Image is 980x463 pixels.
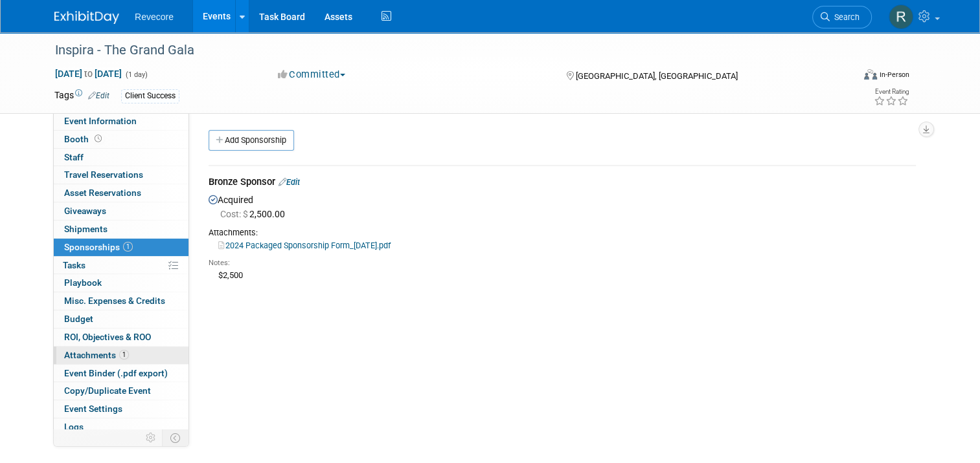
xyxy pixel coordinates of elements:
div: Bronze Sponsor [209,175,916,191]
span: Attachments [64,350,129,360]
span: Misc. Expenses & Credits [64,296,165,306]
td: Tags [54,89,109,103]
span: Revecore [135,12,174,22]
a: 2024 Packaged Sponsorship Form_[DATE].pdf [218,241,391,250]
a: Playbook [54,274,188,292]
a: Attachments1 [54,347,188,364]
a: Sponsorships1 [54,239,188,256]
span: Staff [64,152,84,162]
a: Asset Reservations [54,184,188,202]
a: Event Settings [54,400,188,418]
a: Budget [54,310,188,328]
a: Logs [54,418,188,436]
div: Event Format [783,67,909,87]
span: Giveaways [64,206,106,216]
span: Sponsorships [64,242,133,252]
span: ROI, Objectives & ROO [64,332,151,342]
span: [DATE] [DATE] [54,68,122,80]
span: Asset Reservations [64,188,141,198]
div: $2,500 [209,268,916,282]
a: Shipments [54,221,188,238]
img: Rachael Sires [889,5,913,29]
a: Event Information [54,113,188,130]
span: Cost: $ [220,209,249,219]
span: 1 [119,350,129,360]
td: Personalize Event Tab Strip [140,429,163,446]
button: Committed [273,68,350,81]
span: Logs [64,422,84,432]
span: Event Information [64,116,137,126]
a: Edit [88,91,109,100]
a: Search [812,6,872,28]
a: Staff [54,149,188,166]
div: Inspira - The Grand Gala [51,39,837,62]
span: Travel Reservations [64,169,143,180]
div: Attachments: [209,227,916,239]
a: Edit [279,177,300,187]
span: Shipments [64,224,108,234]
a: Giveaways [54,202,188,220]
span: [GEOGRAPHIC_DATA], [GEOGRAPHIC_DATA] [576,71,738,81]
span: Booth [64,134,104,144]
span: Budget [64,314,93,324]
div: Event Rating [874,89,909,95]
span: Event Settings [64,404,122,414]
img: ExhibitDay [54,11,119,24]
a: Event Binder (.pdf export) [54,365,188,382]
span: to [82,69,95,79]
div: In-Person [879,70,909,80]
a: Misc. Expenses & Credits [54,292,188,310]
a: Add Sponsorship [209,130,294,151]
span: Search [830,12,860,22]
div: Client Success [121,89,179,103]
span: Event Binder (.pdf export) [64,368,168,378]
span: 1 [123,242,133,252]
span: Tasks [63,260,85,270]
span: (1 day) [124,70,148,79]
img: Format-Inperson.png [864,69,877,80]
div: Notes: [209,258,916,268]
a: Travel Reservations [54,166,188,184]
a: Tasks [54,257,188,274]
td: Toggle Event Tabs [163,429,189,446]
a: ROI, Objectives & ROO [54,328,188,346]
span: Copy/Duplicate Event [64,385,151,396]
a: Copy/Duplicate Event [54,382,188,400]
span: Playbook [64,277,102,288]
span: Booth not reserved yet [92,134,104,144]
div: Acquired [209,191,916,286]
a: Booth [54,131,188,148]
span: 2,500.00 [220,209,290,219]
